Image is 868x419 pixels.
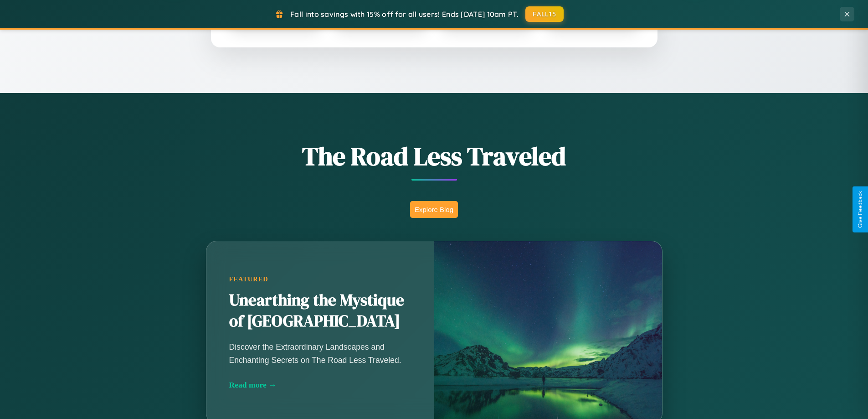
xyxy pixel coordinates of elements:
p: Discover the Extraordinary Landscapes and Enchanting Secrets on The Road Less Traveled. [229,341,411,366]
div: Read more → [229,380,411,390]
button: Explore Blog [410,201,458,218]
h2: Unearthing the Mystique of [GEOGRAPHIC_DATA] [229,290,411,332]
div: Featured [229,275,411,283]
button: FALL15 [525,6,564,22]
div: Give Feedback [857,191,863,228]
span: Fall into savings with 15% off for all users! Ends [DATE] 10am PT. [290,10,519,19]
h1: The Road Less Traveled [161,139,708,174]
